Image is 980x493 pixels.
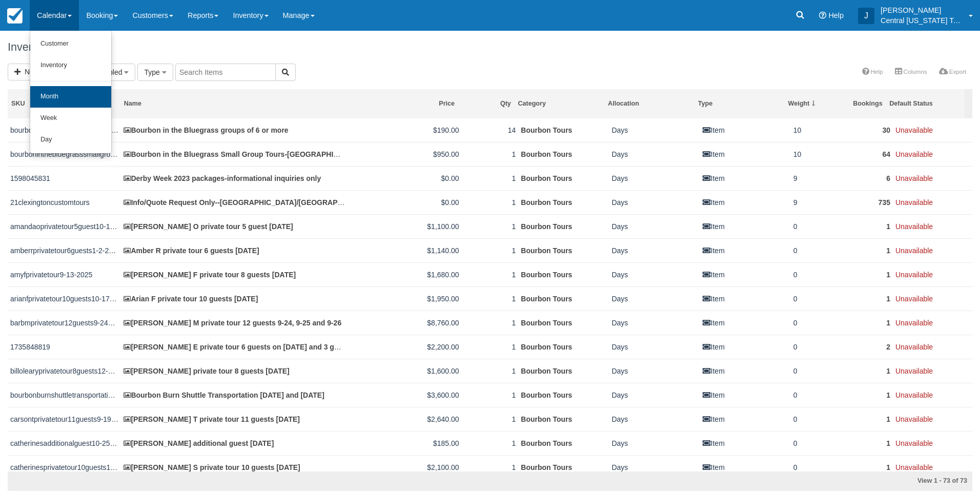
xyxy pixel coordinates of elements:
[700,286,791,311] td: Item
[893,383,972,407] td: Unavailable
[819,12,826,19] i: Help
[30,31,112,154] ul: Calendar
[462,99,511,108] div: Qty
[518,262,609,286] td: Bourbon Tours
[886,271,890,279] a: 1
[124,319,341,327] a: [PERSON_NAME] M private tour 12 guests 9-24, 9-25 and 9-26
[462,166,519,190] td: 1
[700,118,791,142] td: Item
[518,142,609,166] td: Bourbon Tours
[882,150,890,158] a: 64
[348,359,461,383] td: $1,600.00
[124,439,274,447] a: [PERSON_NAME] additional guest [DATE]
[144,68,159,76] span: Type
[893,190,972,214] td: Unavailable
[137,64,173,81] button: Type
[893,262,972,286] td: Unavailable
[124,126,288,134] a: Bourbon in the Bluegrass groups of 6 or more
[791,286,836,311] td: 0
[836,383,893,407] td: 1
[124,99,342,108] div: Name
[8,262,121,286] td: amyfprivatetour9-13-2025
[348,311,461,335] td: $8,760.00
[518,335,609,359] td: Bourbon Tours
[121,118,348,142] td: Bourbon in the Bluegrass groups of 6 or more
[8,190,121,214] td: 21clexingtoncustomtours
[895,343,933,351] span: Unavailable
[8,41,972,53] h1: Inventory
[462,455,519,479] td: 1
[700,190,791,214] td: Item
[124,415,300,423] a: [PERSON_NAME] T private tour 11 guests [DATE]
[856,65,972,80] ul: More
[518,407,609,431] td: Bourbon Tours
[348,190,461,214] td: $0.00
[521,126,572,134] a: Bourbon Tours
[700,455,791,479] td: Item
[8,64,62,80] a: New Item
[518,214,609,238] td: Bourbon Tours
[518,286,609,311] td: Bourbon Tours
[895,415,933,423] span: Unavailable
[121,383,348,407] td: Bourbon Burn Shuttle Transportation 9-26-2025 and 9-27-2025
[121,335,348,359] td: Bernard E private tour 6 guests on 10-2-25 and 3 guests on 10-3-25
[836,214,893,238] td: 1
[879,198,890,207] a: 735
[8,214,121,238] td: amandaoprivatetour5guest10-10-2025
[895,150,933,158] span: Unavailable
[889,99,961,108] div: Default Status
[886,319,890,327] a: 1
[836,118,893,142] td: 30
[8,335,121,359] td: 1735848819
[348,214,461,238] td: $1,100.00
[836,311,893,335] td: 1
[124,343,389,351] a: [PERSON_NAME] E private tour 6 guests on [DATE] and 3 guests on [DATE]
[933,65,972,79] a: Export
[349,99,455,108] div: Price
[518,431,609,455] td: Bourbon Tours
[11,99,117,108] div: SKU
[121,142,348,166] td: Bourbon in the Bluegrass Small Group Tours-Lexington area pickup (up to 4 guests) - 2025
[521,319,572,327] a: Bourbon Tours
[521,174,572,182] a: Bourbon Tours
[124,271,296,279] a: [PERSON_NAME] F private tour 8 guests [DATE]
[895,391,933,399] span: Unavailable
[518,359,609,383] td: Bourbon Tours
[791,190,836,214] td: 9
[608,99,691,108] div: Allocation
[893,286,972,311] td: Unavailable
[893,142,972,166] td: Unavailable
[856,65,889,79] a: Help
[609,142,700,166] td: Days
[895,174,933,182] span: Unavailable
[462,335,519,359] td: 1
[348,383,461,407] td: $3,600.00
[609,407,700,431] td: Days
[8,311,121,335] td: barbmprivatetour12guests9-249-25and9-26
[895,295,933,303] span: Unavailable
[609,431,700,455] td: Days
[121,431,348,455] td: Catherine S additional guest 10-25-2025
[609,383,700,407] td: Days
[518,118,609,142] td: Bourbon Tours
[609,262,700,286] td: Days
[886,295,890,303] a: 1
[893,118,972,142] td: Unavailable
[791,118,836,142] td: 10
[893,407,972,431] td: Unavailable
[121,166,348,190] td: Derby Week 2023 packages-informational inquiries only
[521,198,572,207] a: Bourbon Tours
[348,238,461,262] td: $1,140.00
[30,108,111,129] a: Week
[893,431,972,455] td: Unavailable
[895,271,933,279] span: Unavailable
[521,343,572,351] a: Bourbon Tours
[462,431,519,455] td: 1
[8,359,121,383] td: billolearyprivatetour8guests12-7-2025
[700,214,791,238] td: Item
[609,214,700,238] td: Days
[895,463,933,471] span: Unavailable
[521,150,572,158] a: Bourbon Tours
[893,455,972,479] td: Unavailable
[521,463,572,471] a: Bourbon Tours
